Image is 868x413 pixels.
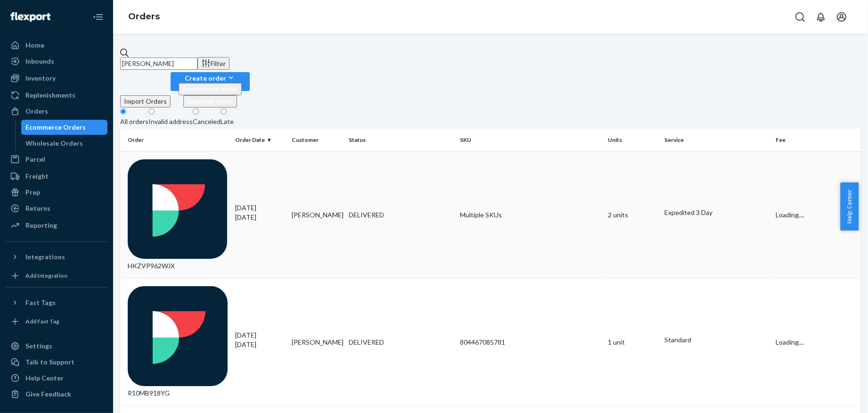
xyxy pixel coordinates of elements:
button: Open Search Box [791,8,810,26]
div: Invalid address [148,117,193,126]
div: Fast Tags [25,298,56,307]
a: Returns [6,201,107,216]
div: Inventory [25,74,56,83]
div: [DATE] [235,203,285,222]
input: Search orders [120,58,197,70]
span: Ecommerce order [182,85,238,93]
div: Filter [201,58,226,68]
td: [PERSON_NAME] [288,279,345,406]
a: Orders [6,104,107,119]
div: Freight [25,172,49,181]
button: Filter [197,57,229,70]
div: Talk to Support [25,357,74,367]
div: Wholesale Orders [26,139,83,148]
a: Freight [6,169,107,184]
a: Help Center [6,371,107,386]
input: Invalid address [148,108,155,115]
button: Give Feedback [6,387,107,402]
p: [DATE] [235,340,285,349]
span: Removal order [187,97,233,105]
div: Orders [25,107,48,116]
td: 1 unit [604,279,661,406]
a: Add Fast Tag [6,314,107,329]
div: Customer [292,136,341,144]
div: Reporting [25,221,57,230]
a: Inventory [6,71,107,86]
a: Talk to Support [6,355,107,370]
div: DELIVERED [349,338,452,347]
div: Canceled [193,117,221,126]
div: Create order [179,73,242,83]
a: Home [6,38,107,53]
ol: breadcrumbs [121,3,167,31]
div: Help Center [25,373,64,383]
td: Multiple SKUs [456,151,604,279]
a: Ecommerce Orders [21,120,108,135]
p: Expedited 3 Day [665,208,769,217]
div: Ecommerce Orders [26,123,86,132]
div: Replenishments [25,91,75,100]
a: Reporting [6,218,107,233]
div: Home [25,41,44,50]
th: Order [120,129,231,151]
a: Settings [6,339,107,354]
div: All orders [120,117,148,126]
th: Service [661,129,772,151]
div: Integrations [25,252,65,262]
button: Create orderEcommerce orderRemoval order [171,72,250,91]
button: Fast Tags [6,295,107,310]
div: DELIVERED [349,210,452,220]
a: Wholesale Orders [21,136,108,151]
div: Parcel [25,155,45,164]
td: 2 units [604,151,661,279]
input: All orders [120,108,126,115]
div: Inbounds [25,57,54,66]
td: Loading.... [772,151,861,279]
div: HKZVP962WJX [128,159,228,271]
button: Close Navigation [89,8,107,26]
div: [DATE] [235,330,285,349]
th: Status [345,129,456,151]
input: Late [221,108,227,115]
div: Prep [25,188,40,197]
div: Settings [25,341,52,351]
div: Late [221,117,234,126]
button: Removal order [183,95,237,107]
button: Ecommerce order [179,83,242,95]
th: Order Date [231,129,288,151]
a: Add Integration [6,268,107,283]
input: Canceled [193,108,199,115]
th: Units [604,129,661,151]
td: Loading.... [772,279,861,406]
img: Flexport logo [10,12,50,22]
th: SKU [456,129,604,151]
a: Orders [128,11,160,22]
button: Integrations [6,249,107,264]
div: Add Integration [25,272,67,280]
button: Help Center [840,182,859,231]
button: Import Orders [120,95,171,107]
div: R10MB918YG [128,286,228,398]
div: 804467085781 [460,338,600,347]
div: Returns [25,204,50,213]
div: Give Feedback [25,389,71,399]
th: Fee [772,129,861,151]
button: Open notifications [811,8,830,26]
div: Add Fast Tag [25,317,59,325]
a: Prep [6,185,107,200]
td: [PERSON_NAME] [288,151,345,279]
p: [DATE] [235,213,285,222]
p: Standard [665,335,769,345]
a: Parcel [6,152,107,167]
a: Inbounds [6,54,107,69]
button: Open account menu [832,8,851,26]
a: Replenishments [6,88,107,103]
